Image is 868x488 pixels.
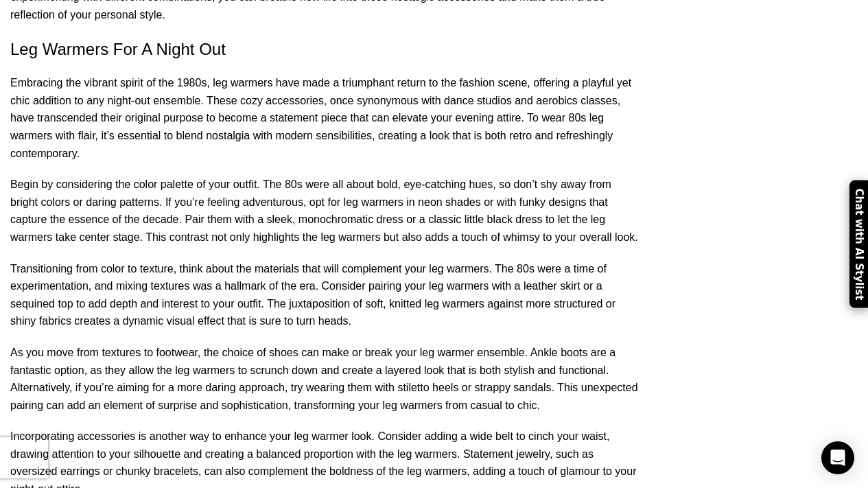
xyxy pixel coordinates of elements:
p: Embracing the vibrant spirit of the 1980s, leg warmers have made a triumphant return to the fashi... [10,74,641,162]
div: Open Intercom Messenger [821,441,854,474]
h2: Leg Warmers For A Night Out [10,38,641,61]
p: Transitioning from color to texture, think about the materials that will complement your leg warm... [10,260,641,330]
p: Begin by considering the color palette of your outfit. The 80s were all about bold, eye-catching ... [10,176,641,246]
p: As you move from textures to footwear, the choice of shoes can make or break your leg warmer ense... [10,344,641,414]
